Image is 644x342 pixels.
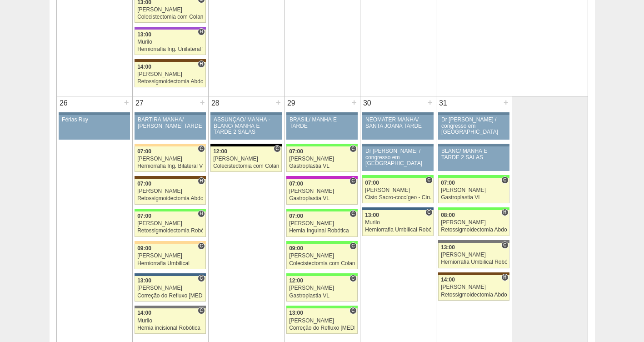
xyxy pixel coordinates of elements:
span: Hospital [198,60,205,68]
a: Férias Ruy [59,115,130,140]
div: [PERSON_NAME] [289,188,355,194]
div: [PERSON_NAME] [137,7,203,13]
a: C 14:00 Murilo Hernia incisional Robótica [135,308,205,334]
div: Dr [PERSON_NAME] / congresso em [GEOGRAPHIC_DATA] [441,117,506,135]
div: + [426,96,434,108]
a: BARTIRA MANHÃ/ [PERSON_NAME] TARDE [135,115,205,140]
div: NEOMATER MANHÃ/ SANTA JOANA TARDE [365,117,430,129]
div: Key: Brasil [286,144,357,146]
span: 14:00 [137,310,151,316]
div: [PERSON_NAME] [289,253,355,259]
div: 31 [436,96,450,110]
span: 08:00 [441,212,455,218]
div: Colecistectomia com Colangiografia VL [213,163,279,169]
div: Retossigmoidectomia Abdominal VL [441,227,507,233]
div: Key: Santa Joana [438,272,509,275]
div: [PERSON_NAME] [213,156,279,162]
span: Hospital [501,209,508,216]
div: Key: Aviso [362,112,433,115]
div: Colecistectomia com Colangiografia VL [289,261,355,267]
div: + [502,96,510,108]
div: + [275,96,282,108]
div: Herniorrafia Umbilical Robótica [441,259,507,265]
span: 13:00 [441,244,455,251]
span: 12:00 [213,148,227,155]
div: Retossigmoidectomia Abdominal VL [137,196,203,201]
a: C 07:00 [PERSON_NAME] Gastroplastia VL [286,146,357,172]
span: Consultório [349,177,356,185]
div: Correção do Refluxo [MEDICAL_DATA] esofágico Robótico [137,293,203,299]
div: 26 [57,96,71,110]
div: Key: Santa Catarina [135,306,205,308]
div: Férias Ruy [62,117,127,123]
div: [PERSON_NAME] [289,221,355,226]
div: Key: Bartira [135,241,205,244]
a: C 07:00 [PERSON_NAME] Hernia Inguinal Robótica [286,211,357,237]
a: C 13:00 [PERSON_NAME] Correção do Refluxo [MEDICAL_DATA] esofágico Robótico [135,276,205,302]
div: [PERSON_NAME] [137,285,203,291]
div: 29 [285,96,299,110]
a: H 14:00 [PERSON_NAME] Retossigmoidectomia Abdominal VL [135,62,205,87]
div: Gastroplastia VL [289,196,355,201]
a: H 08:00 [PERSON_NAME] Retossigmoidectomia Abdominal VL [438,210,509,236]
div: Key: IFOR [135,27,205,30]
div: [PERSON_NAME] [137,71,203,77]
div: [PERSON_NAME] [289,318,355,324]
a: Dr [PERSON_NAME] / congresso em [GEOGRAPHIC_DATA] [362,146,433,171]
a: H 07:00 [PERSON_NAME] Retossigmoidectomia Robótica [135,211,205,237]
a: NEOMATER MANHÃ/ SANTA JOANA TARDE [362,115,433,140]
div: Herniorrafia Ing. Unilateral VL [137,46,203,52]
span: 12:00 [289,277,303,284]
div: Key: Aviso [286,112,357,115]
a: H 07:00 [PERSON_NAME] Retossigmoidectomia Abdominal VL [135,179,205,204]
div: Key: Brasil [438,207,509,210]
a: ASSUNÇÃO/ MANHÃ -BLANC/ MANHÃ E TARDE 2 SALAS [210,115,281,140]
div: Key: Santa Joana [135,176,205,179]
span: 14:00 [137,64,151,70]
div: + [123,96,130,108]
span: 07:00 [441,180,455,186]
span: Consultório [349,145,356,152]
div: Key: Maria Braido [286,176,357,179]
div: [PERSON_NAME] [137,221,203,226]
div: ASSUNÇÃO/ MANHÃ -BLANC/ MANHÃ E TARDE 2 SALAS [214,117,279,135]
div: Key: São Luiz - Jabaquara [362,207,433,210]
span: 07:00 [137,213,151,219]
div: Key: Brasil [286,209,357,211]
div: Key: Aviso [135,112,205,115]
div: [PERSON_NAME] [137,188,203,194]
div: [PERSON_NAME] [289,156,355,162]
div: Herniorrafia Umbilical [137,261,203,267]
div: Key: Aviso [438,112,509,115]
div: Key: Aviso [362,144,433,146]
div: 30 [360,96,374,110]
div: Gastroplastia VL [289,293,355,299]
span: Consultório [349,307,356,314]
div: Dr [PERSON_NAME] / congresso em [GEOGRAPHIC_DATA] [365,148,430,166]
div: [PERSON_NAME] [441,187,507,193]
span: Consultório [198,275,205,282]
div: [PERSON_NAME] [441,252,507,258]
a: C 09:00 [PERSON_NAME] Herniorrafia Umbilical [135,244,205,269]
span: Hospital [198,28,205,35]
div: Key: Aviso [438,144,509,146]
span: Consultório [501,241,508,249]
a: BRASIL/ MANHÃ E TARDE [286,115,357,140]
span: 07:00 [289,213,303,219]
div: Murilo [137,39,203,45]
div: + [199,96,206,108]
span: Hospital [198,177,205,185]
a: C 13:00 [PERSON_NAME] Herniorrafia Umbilical Robótica [438,243,509,268]
div: [PERSON_NAME] [441,220,507,226]
div: Key: Brasil [286,306,357,308]
div: Hernia Inguinal Robótica [289,228,355,234]
div: Key: BP Paulista [438,240,509,243]
a: C 07:00 [PERSON_NAME] Herniorrafia Ing. Bilateral VL [135,146,205,172]
div: Gastroplastia VL [441,195,507,201]
div: 27 [133,96,147,110]
span: Consultório [501,176,508,184]
a: C 07:00 [PERSON_NAME] Gastroplastia VL [286,179,357,204]
span: Consultório [198,307,205,314]
div: Key: Aviso [210,112,281,115]
div: Colecistectomia com Colangiografia VL [137,14,203,20]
